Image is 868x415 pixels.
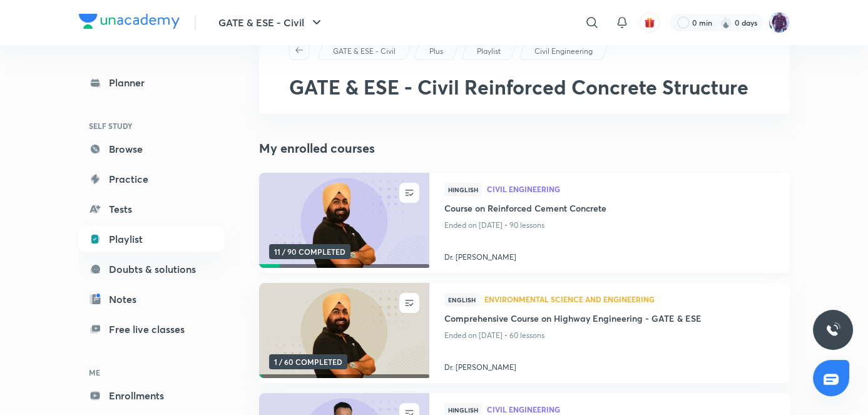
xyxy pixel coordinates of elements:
[79,383,224,408] a: Enrollments
[289,73,748,100] span: GATE & ESE - Civil Reinforced Concrete Structure
[259,173,429,273] a: new-thumbnail11 / 90 COMPLETED
[444,327,775,344] p: Ended on [DATE] • 60 lessons
[484,295,775,304] a: Environmental Science and Engineering
[259,283,429,383] a: new-thumbnail1 / 60 COMPLETED
[444,247,775,263] a: Dr. [PERSON_NAME]
[79,167,224,192] a: Practice
[487,406,775,414] a: Civil Engineering
[79,197,224,222] a: Tests
[333,46,396,57] p: GATE & ESE - Civil
[79,115,224,136] h6: SELF STUDY
[444,357,775,373] a: Dr. [PERSON_NAME]
[257,172,431,269] img: new-thumbnail
[768,12,790,33] img: Tejasvi Upadhyay
[79,70,224,95] a: Planner
[79,317,224,342] a: Free live classes
[487,406,775,413] span: Civil Engineering
[444,312,775,327] a: Comprehensive Course on Highway Engineering - GATE & ESE
[79,287,224,312] a: Notes
[720,16,732,29] img: streak
[640,13,660,33] button: avatar
[487,185,775,193] span: Civil Engineering
[534,46,593,57] p: Civil Engineering
[79,362,224,383] h6: ME
[330,46,397,57] a: GATE & ESE - Civil
[644,17,655,28] img: avatar
[429,46,443,57] p: Plus
[532,46,595,57] a: Civil Engineering
[444,202,775,217] a: Course on Reinforced Cement Concrete
[474,46,503,57] a: Playlist
[259,139,790,158] h4: My enrolled courses
[79,14,180,29] img: Company Logo
[79,227,224,252] a: Playlist
[825,322,840,337] img: ttu
[79,136,224,161] a: Browse
[427,46,445,57] a: Plus
[269,354,347,369] span: 1 / 60 COMPLETED
[211,10,332,35] button: GATE & ESE - Civil
[79,14,180,32] a: Company Logo
[444,293,479,307] span: English
[269,244,350,259] span: 11 / 90 COMPLETED
[79,257,224,282] a: Doubts & solutions
[487,185,775,194] a: Civil Engineering
[257,282,431,379] img: new-thumbnail
[484,295,775,303] span: Environmental Science and Engineering
[444,217,775,233] p: Ended on [DATE] • 90 lessons
[477,46,501,57] p: Playlist
[444,183,482,197] span: Hinglish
